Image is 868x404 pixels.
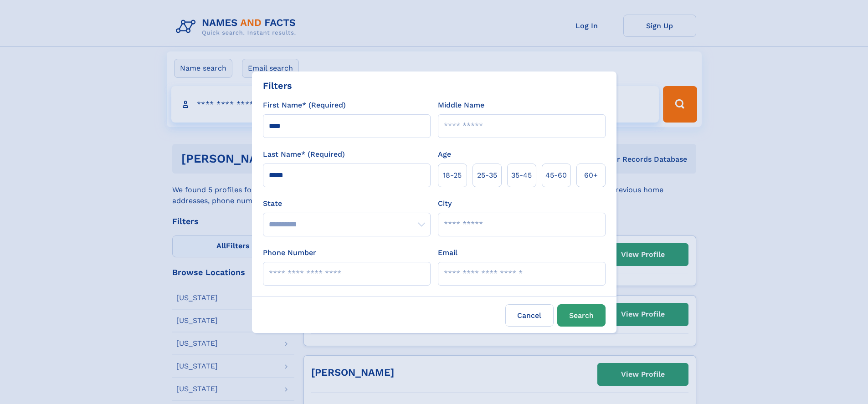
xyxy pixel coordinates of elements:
[438,198,452,209] label: City
[263,100,346,111] label: First Name* (Required)
[438,149,451,160] label: Age
[477,170,497,181] span: 25‑35
[584,170,598,181] span: 60+
[505,304,554,327] label: Cancel
[438,247,457,258] label: Email
[443,170,462,181] span: 18‑25
[263,198,431,209] label: State
[557,304,606,327] button: Search
[263,79,292,92] div: Filters
[545,170,567,181] span: 45‑60
[263,149,345,160] label: Last Name* (Required)
[511,170,532,181] span: 35‑45
[263,247,316,258] label: Phone Number
[438,100,484,111] label: Middle Name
